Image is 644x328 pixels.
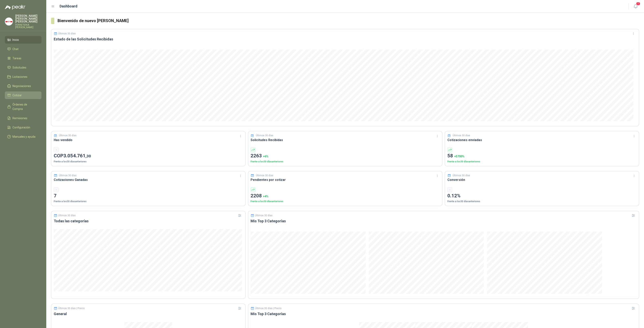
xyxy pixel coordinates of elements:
[447,160,637,164] p: Frente a los 30 días anteriores
[54,200,243,203] p: Frente a los 30 días anteriores
[632,3,639,10] button: 7
[12,125,30,130] span: Configuración
[5,45,41,53] a: Chat
[59,174,76,177] p: Últimos 30 días
[12,38,19,42] span: Inicio
[5,73,41,81] a: Licitaciones
[5,64,41,71] a: Solicitudes
[447,137,637,142] h3: Cotizaciones enviadas
[54,160,243,164] p: Frente a los 30 días anteriores
[54,37,637,42] h3: Estado de las Solicitudes Recibidas
[59,134,76,137] p: Últimos 30 días
[60,3,77,9] h1: Dashboard
[58,32,76,35] p: Últimos 30 días
[255,214,272,217] p: Últimos 30 días
[5,54,41,62] a: Tareas
[54,219,243,223] h3: Todas las categorías
[5,133,41,140] a: Manuales y ayuda
[5,82,41,90] a: Negociaciones
[447,177,637,182] h3: Conversión
[447,200,637,203] p: Frente a los 30 días anteriores
[58,214,76,217] p: Últimos 30 días
[12,47,19,51] span: Chat
[263,195,268,198] span: + 4 %
[251,152,440,160] p: 2263
[15,14,41,23] p: [PERSON_NAME] [PERSON_NAME] [PERSON_NAME]
[12,134,35,139] span: Manuales y ayuda
[447,192,637,200] p: 0.12%
[5,114,41,122] a: Remisiones
[54,192,243,200] p: 7
[54,152,243,160] p: COP
[54,147,59,152] div: -
[263,155,268,158] span: + 6 %
[251,200,440,203] p: Frente a los 30 días anteriores
[5,5,25,10] img: Logo peakr
[251,137,440,142] h3: Solicitudes Recibidas
[12,116,27,120] span: Remisiones
[454,155,464,158] span: + 5700 %
[5,91,41,99] a: Cotizar
[54,177,243,182] h3: Cotizaciones Ganadas
[12,93,22,97] span: Cotizar
[251,177,440,182] h3: Pendientes por cotizar
[255,307,281,310] p: Últimos 30 días | Precio
[12,75,27,79] span: Licitaciones
[54,312,243,316] h3: General
[251,160,440,164] p: Frente a los 30 días anteriores
[251,312,637,316] h3: Mis Top 3 Categorías
[12,56,21,60] span: Tareas
[12,102,38,111] span: Órdenes de Compra
[5,36,41,44] a: Inicio
[256,134,273,137] p: Últimos 30 días
[5,124,41,131] a: Configuración
[86,154,91,158] span: ,30
[12,65,26,70] span: Solicitudes
[54,187,59,192] div: -
[251,219,637,223] h3: Mis Top 3 Categorías
[256,174,273,177] p: Últimos 30 días
[54,137,243,142] h3: Has vendido
[58,307,85,310] p: Últimos 30 días | Precio
[5,18,13,25] img: Company Logo
[453,174,470,177] p: Últimos 30 días
[447,152,637,160] p: 58
[251,192,440,200] p: 2208
[58,18,639,24] h3: Bienvenido de nuevo [PERSON_NAME]
[5,101,41,113] a: Órdenes de Compra
[447,187,452,192] div: -
[12,84,31,88] span: Negociaciones
[636,2,640,6] span: 7
[63,153,91,159] span: 3.054.761
[453,134,470,137] p: Últimos 30 días
[15,24,41,29] p: FERRETERIA [PERSON_NAME]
